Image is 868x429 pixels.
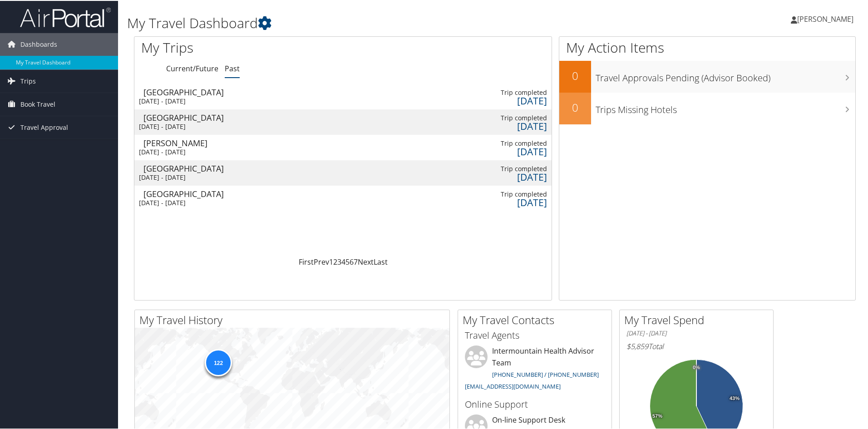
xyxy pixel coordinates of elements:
div: [GEOGRAPHIC_DATA] [143,163,240,172]
div: [GEOGRAPHIC_DATA] [143,113,240,121]
div: Trip completed [453,113,547,121]
span: [PERSON_NAME] [797,13,853,23]
div: [DATE] [453,172,547,180]
div: [DATE] [453,96,547,104]
li: Intermountain Health Advisor Team [460,345,609,393]
a: 0Trips Missing Hotels [559,92,855,123]
span: Book Travel [20,92,55,115]
tspan: 57% [652,413,662,418]
a: [EMAIL_ADDRESS][DOMAIN_NAME] [465,381,561,390]
div: Trip completed [453,164,547,172]
a: Current/Future [166,63,218,73]
div: [DATE] [453,121,547,129]
h2: My Travel History [139,311,449,327]
div: [GEOGRAPHIC_DATA] [143,189,240,197]
a: 2 [333,256,337,266]
span: Dashboards [20,32,57,55]
a: [PHONE_NUMBER] / [PHONE_NUMBER] [492,370,599,378]
h3: Travel Agents [465,328,605,341]
a: 5 [345,256,350,266]
div: Trip completed [453,88,547,96]
h6: [DATE] - [DATE] [626,328,766,337]
a: 3 [337,256,341,266]
a: [PERSON_NAME] [791,5,863,32]
div: Trip completed [453,189,547,197]
h6: Total [626,340,766,350]
a: Last [374,256,388,266]
div: [DATE] [453,197,547,206]
div: 122 [205,348,232,375]
span: Trips [20,69,36,92]
div: [DATE] - [DATE] [139,173,236,181]
h2: My Travel Spend [624,311,773,327]
a: Prev [314,256,329,266]
div: [GEOGRAPHIC_DATA] [143,87,240,95]
a: Past [225,63,240,73]
a: First [299,256,314,266]
img: airportal-logo.png [20,6,111,27]
h1: My Action Items [559,37,855,56]
h1: My Trips [141,37,371,56]
div: [DATE] - [DATE] [139,96,236,104]
a: Next [358,256,374,266]
h3: Travel Approvals Pending (Advisor Booked) [596,66,855,84]
div: Trip completed [453,138,547,147]
h2: 0 [559,67,591,83]
a: 6 [350,256,354,266]
div: [DATE] - [DATE] [139,147,236,155]
span: $5,859 [626,340,648,350]
span: Travel Approval [20,115,68,138]
h3: Online Support [465,397,605,410]
div: [DATE] - [DATE] [139,198,236,206]
a: 1 [329,256,333,266]
tspan: 43% [730,395,740,400]
h1: My Travel Dashboard [127,13,617,32]
a: 7 [354,256,358,266]
h2: My Travel Contacts [463,311,612,327]
h3: Trips Missing Hotels [596,98,855,115]
a: 4 [341,256,345,266]
a: 0Travel Approvals Pending (Advisor Booked) [559,60,855,92]
div: [DATE] [453,147,547,155]
div: [DATE] - [DATE] [139,122,236,130]
div: [PERSON_NAME] [143,138,240,146]
tspan: 0% [693,364,700,370]
h2: 0 [559,99,591,114]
